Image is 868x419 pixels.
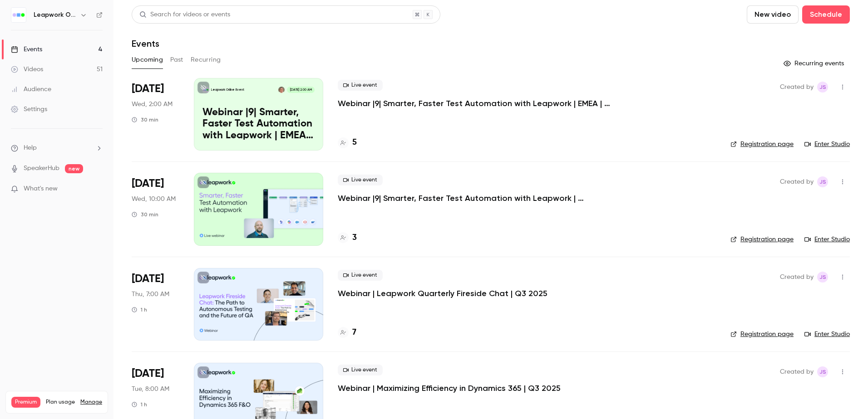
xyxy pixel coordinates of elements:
[730,140,794,149] a: Registration page
[132,195,176,204] span: Wed, 10:00 AM
[34,10,76,19] h6: Leapwork Online Event
[202,107,315,142] p: Webinar |9| Smarter, Faster Test Automation with Leapwork | EMEA | Q3 2025
[132,366,164,381] span: [DATE]
[11,65,43,74] div: Videos
[194,78,323,151] a: Webinar |9| Smarter, Faster Test Automation with Leapwork | EMEA | Q3 2025Leapwork Online EventBa...
[132,53,163,67] button: Upcoming
[11,8,26,22] img: Leapwork Online Event
[819,82,826,93] span: JS
[338,383,561,394] a: Webinar | Maximizing Efficiency in Dynamics 365 | Q3 2025
[132,306,147,313] div: 1 h
[817,272,828,283] span: Jaynesh Singh
[287,87,314,93] span: [DATE] 2:00 AM
[11,85,51,94] div: Audience
[747,5,799,24] button: New video
[11,45,42,54] div: Events
[132,78,179,151] div: Sep 24 Wed, 10:00 AM (Europe/London)
[338,175,383,185] span: Live event
[191,53,221,67] button: Recurring
[132,173,179,245] div: Sep 24 Wed, 1:00 PM (America/New York)
[804,330,850,339] a: Enter Studio
[780,272,814,283] span: Created by
[211,88,244,92] p: Leapwork Online Event
[338,365,383,375] span: Live event
[338,288,547,299] a: Webinar | Leapwork Quarterly Fireside Chat | Q3 2025
[817,366,828,377] span: Jaynesh Singh
[338,270,383,281] span: Live event
[804,235,850,244] a: Enter Studio
[132,211,158,218] div: 30 min
[132,272,164,286] span: [DATE]
[338,193,610,204] a: Webinar |9| Smarter, Faster Test Automation with Leapwork | [GEOGRAPHIC_DATA] | Q3 2025
[802,5,850,24] button: Schedule
[819,176,826,187] span: JS
[338,232,357,244] a: 3
[24,164,59,173] a: SpeakerHub
[338,326,356,339] a: 7
[730,235,794,244] a: Registration page
[132,290,169,299] span: Thu, 7:00 AM
[132,176,164,191] span: [DATE]
[817,82,828,93] span: Jaynesh Singh
[352,326,356,339] h4: 7
[352,136,357,149] h4: 5
[338,98,610,109] a: Webinar |9| Smarter, Faster Test Automation with Leapwork | EMEA | Q3 2025
[338,136,357,149] a: 5
[132,385,169,394] span: Tue, 8:00 AM
[817,176,828,187] span: Jaynesh Singh
[780,176,814,187] span: Created by
[170,53,183,67] button: Past
[132,82,164,96] span: [DATE]
[92,185,103,193] iframe: Noticeable Trigger
[80,399,102,406] a: Manage
[24,184,58,194] span: What's new
[819,272,826,283] span: JS
[132,401,147,408] div: 1 h
[65,164,83,173] span: new
[278,87,285,93] img: Barnaby Savage-Mountain
[779,56,850,71] button: Recurring events
[819,366,826,377] span: JS
[132,100,173,109] span: Wed, 2:00 AM
[24,143,37,153] span: Help
[338,80,383,91] span: Live event
[780,366,814,377] span: Created by
[46,399,75,406] span: Plan usage
[730,330,794,339] a: Registration page
[139,10,230,19] div: Search for videos or events
[132,268,179,341] div: Sep 25 Thu, 10:00 AM (America/New York)
[11,397,40,408] span: Premium
[11,143,103,153] li: help-dropdown-opener
[352,232,357,244] h4: 3
[804,140,850,149] a: Enter Studio
[11,105,47,114] div: Settings
[132,38,159,49] h1: Events
[780,82,814,93] span: Created by
[132,116,158,123] div: 30 min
